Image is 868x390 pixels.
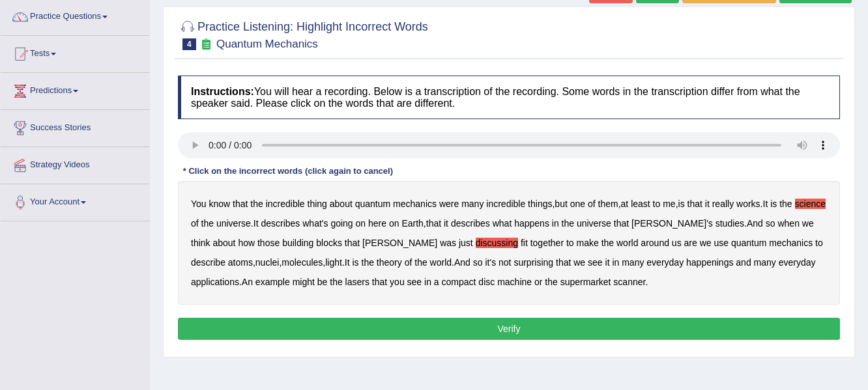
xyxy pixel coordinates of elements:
b: is [678,199,685,209]
b: and [736,257,751,268]
b: scanner [613,277,645,287]
b: of [191,218,199,229]
div: , , , . . , . , , , . . . . [178,181,840,305]
b: Instructions: [191,86,254,97]
a: Strategy Videos [1,147,149,180]
b: everyday [646,257,684,268]
b: that [233,199,248,209]
b: of [405,257,412,268]
small: Quantum Mechanics [216,38,318,50]
b: so [473,257,483,268]
b: the [562,218,574,229]
b: describes [261,218,300,229]
b: in [612,257,619,268]
b: that [687,199,702,209]
b: going [330,218,353,229]
b: the [201,218,214,229]
b: of [588,199,596,209]
b: at [621,199,629,209]
b: might [293,277,315,287]
b: incredible [486,199,525,209]
b: is [352,257,358,268]
b: how [238,238,255,248]
b: many [622,257,644,268]
b: the [601,238,614,248]
b: happens [514,218,549,229]
b: that [614,218,629,229]
b: a [434,277,439,287]
b: in [552,218,559,229]
h4: You will hear a recording. Below is a transcription of the recording. Some words in the transcrip... [178,76,840,119]
small: Exam occurring question [199,38,213,51]
b: just [459,238,473,248]
b: but [555,199,567,209]
b: me [663,199,675,209]
b: to [815,238,823,248]
b: that [556,257,571,268]
b: in [424,277,431,287]
b: theory [377,257,402,268]
b: on [356,218,366,229]
b: what's [302,218,328,229]
b: thing [308,199,327,209]
b: that [372,277,387,287]
b: disc [478,277,495,287]
b: think [191,238,210,248]
b: science [795,199,826,209]
b: were [439,199,459,209]
b: surprising [514,257,553,268]
b: discussing [476,238,518,248]
b: that [426,218,441,229]
b: so [766,218,775,229]
b: here [368,218,386,229]
b: studies [716,218,744,229]
b: us [672,238,682,248]
b: incredible [266,199,305,209]
b: use [714,238,729,248]
b: light [325,257,342,268]
b: we [573,257,585,268]
b: to [653,199,661,209]
b: the [330,277,342,287]
b: when [777,218,799,229]
b: are [684,238,697,248]
b: An [242,277,253,287]
b: machine [497,277,532,287]
b: atoms [228,257,253,268]
b: many [754,257,776,268]
b: mechanics [393,199,437,209]
b: know [209,199,231,209]
b: Earth [401,218,423,229]
b: them [598,199,618,209]
b: fit [521,238,528,248]
b: lasers [345,277,369,287]
b: many [461,199,484,209]
b: make [577,238,599,248]
b: to [566,238,574,248]
b: it's [485,257,496,268]
a: Your Account [1,184,149,217]
b: we [802,218,814,229]
b: the [414,257,427,268]
b: one [570,199,585,209]
b: describes [451,218,490,229]
b: really [712,199,734,209]
b: it [605,257,610,268]
b: it [444,218,448,229]
b: applications [191,277,239,287]
b: see [407,277,422,287]
b: that [345,238,360,248]
b: the [250,199,263,209]
b: supermarket [560,277,611,287]
h2: Practice Listening: Highlight Incorrect Words [178,18,428,50]
a: Predictions [1,73,149,105]
b: was [440,238,456,248]
span: 4 [182,38,196,50]
b: be [317,277,328,287]
b: about [330,199,353,209]
b: [PERSON_NAME]'s [631,218,713,229]
b: works [736,199,760,209]
b: [PERSON_NAME] [362,238,437,248]
b: or [534,277,542,287]
b: it [705,199,710,209]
